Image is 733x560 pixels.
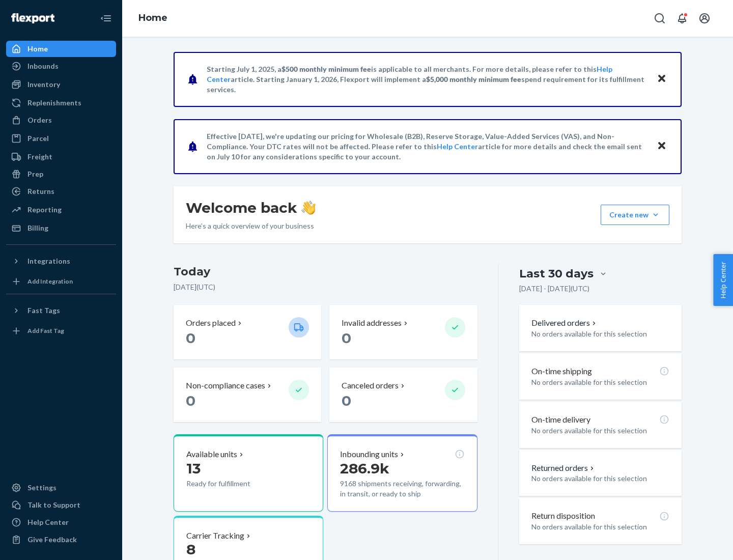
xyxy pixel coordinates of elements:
[340,479,464,499] p: 9168 shipments receiving, forwarding, in transit, or ready to ship
[6,273,116,290] a: Add Integration
[186,199,316,217] h1: Welcome back
[27,61,59,71] div: Inbounds
[437,142,478,151] a: Help Center
[329,368,477,422] button: Canceled orders 0
[713,254,733,306] button: Help Center
[6,497,116,513] a: Talk to Support
[6,149,116,165] a: Freight
[519,284,589,294] p: [DATE] - [DATE] ( UTC )
[96,8,116,29] button: Close Navigation
[27,115,52,125] div: Orders
[27,223,48,233] div: Billing
[426,75,521,83] span: $5,000 monthly minimum fee
[6,220,116,236] a: Billing
[655,72,668,87] button: Close
[174,368,321,422] button: Non-compliance cases 0
[531,510,595,522] p: Return disposition
[174,434,323,512] button: Available units13Ready for fulfillment
[6,480,116,496] a: Settings
[342,329,351,347] span: 0
[186,541,195,558] span: 8
[531,329,669,339] p: No orders available for this selection
[186,392,195,409] span: 0
[6,202,116,218] a: Reporting
[342,380,399,391] p: Canceled orders
[342,392,351,409] span: 0
[6,112,116,128] a: Orders
[174,264,477,280] h3: Today
[27,483,57,493] div: Settings
[672,8,692,29] button: Open notifications
[340,460,389,477] span: 286.9k
[340,449,398,460] p: Inbounding units
[6,183,116,200] a: Returns
[531,366,592,377] p: On-time shipping
[186,317,236,329] p: Orders placed
[531,522,669,532] p: No orders available for this selection
[186,530,244,542] p: Carrier Tracking
[11,13,54,23] img: Flexport logo
[6,41,116,57] a: Home
[27,79,60,90] div: Inventory
[186,221,316,231] p: Here’s a quick overview of your business
[6,323,116,339] a: Add Fast Tag
[6,76,116,93] a: Inventory
[601,205,669,225] button: Create new
[6,302,116,319] button: Fast Tags
[531,414,590,426] p: On-time delivery
[186,449,237,460] p: Available units
[186,380,265,391] p: Non-compliance cases
[531,473,669,484] p: No orders available for this selection
[6,58,116,74] a: Inbounds
[27,133,49,144] div: Parcel
[27,326,64,335] div: Add Fast Tag
[6,95,116,111] a: Replenishments
[6,514,116,530] a: Help Center
[6,253,116,269] button: Integrations
[650,8,670,29] button: Open Search Box
[27,256,70,266] div: Integrations
[327,434,477,512] button: Inbounding units286.9k9168 shipments receiving, forwarding, in transit, or ready to ship
[531,426,669,436] p: No orders available for this selection
[301,201,316,215] img: hand-wave emoji
[186,329,195,347] span: 0
[27,186,54,197] div: Returns
[27,535,77,545] div: Give Feedback
[6,166,116,182] a: Prep
[27,277,73,286] div: Add Integration
[27,517,69,527] div: Help Center
[130,4,176,33] ol: breadcrumbs
[531,317,598,329] button: Delivered orders
[531,377,669,387] p: No orders available for this selection
[519,266,594,282] div: Last 30 days
[174,282,477,292] p: [DATE] ( UTC )
[694,8,715,29] button: Open account menu
[6,130,116,147] a: Parcel
[342,317,402,329] p: Invalid addresses
[27,205,62,215] div: Reporting
[186,460,201,477] span: 13
[138,12,167,23] a: Home
[207,64,647,95] p: Starting July 1, 2025, a is applicable to all merchants. For more details, please refer to this a...
[27,305,60,316] div: Fast Tags
[207,131,647,162] p: Effective [DATE], we're updating our pricing for Wholesale (B2B), Reserve Storage, Value-Added Se...
[531,462,596,474] button: Returned orders
[186,479,280,489] p: Ready for fulfillment
[27,500,80,510] div: Talk to Support
[27,44,48,54] div: Home
[281,65,371,73] span: $500 monthly minimum fee
[27,169,43,179] div: Prep
[6,531,116,548] button: Give Feedback
[27,152,52,162] div: Freight
[174,305,321,359] button: Orders placed 0
[655,139,668,154] button: Close
[27,98,81,108] div: Replenishments
[329,305,477,359] button: Invalid addresses 0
